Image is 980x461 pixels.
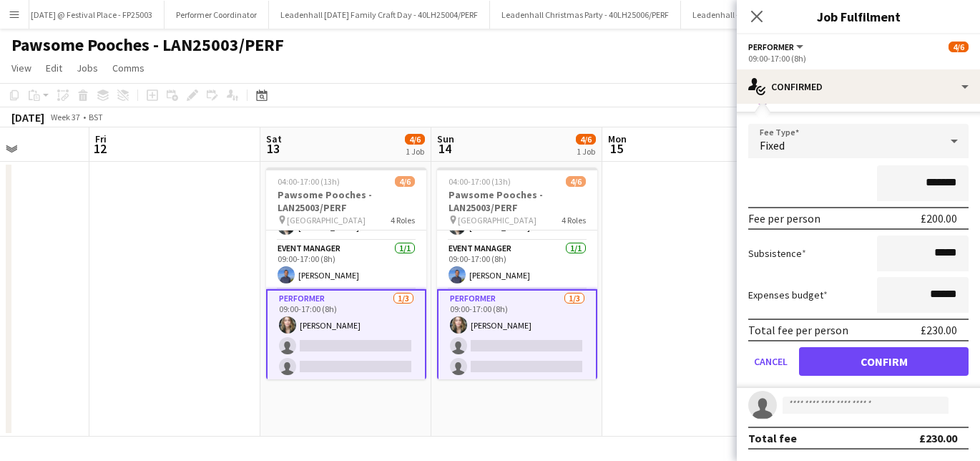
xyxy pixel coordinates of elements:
div: Confirmed [737,69,980,104]
div: 1 Job [406,146,424,157]
button: Leadenhall Christmas Party - 40LH25006/PERF [490,1,681,29]
button: Leadenhall [DATE] Family Craft Day - 40LH25004/PERF [269,1,490,29]
span: 4 Roles [562,215,586,225]
span: 12 [93,140,107,157]
div: 09:00-17:00 (8h) [748,53,969,64]
span: [GEOGRAPHIC_DATA] [287,215,366,225]
span: 4/6 [949,42,969,52]
span: Performer [748,42,794,52]
app-card-role: Event Manager1/109:00-17:00 (8h)[PERSON_NAME] [266,241,426,289]
span: Fri [95,132,107,145]
h1: Pawsome Pooches - LAN25003/PERF [11,34,284,56]
div: BST [89,112,103,122]
a: View [6,59,37,77]
span: 4/6 [405,134,425,145]
span: [GEOGRAPHIC_DATA] [458,215,536,225]
label: Subsistence [748,247,806,260]
button: Cancel [748,347,793,376]
span: Jobs [77,62,98,74]
span: Mon [608,132,627,145]
div: Fee per person [748,211,820,225]
button: Confirm [799,347,969,376]
span: Sat [266,132,282,145]
div: [DATE] [11,110,44,125]
div: Total fee [748,431,797,445]
div: 1 Job [577,146,595,157]
span: Edit [46,62,62,74]
app-card-role: Performer1/309:00-17:00 (8h)[PERSON_NAME] [266,289,426,382]
app-job-card: 04:00-17:00 (13h)4/6Pawsome Pooches - LAN25003/PERF [GEOGRAPHIC_DATA]4 Roles[PERSON_NAME]Project ... [437,168,597,379]
span: Comms [112,62,144,74]
div: £200.00 [921,211,957,225]
div: £230.00 [921,323,957,337]
div: Total fee per person [748,323,848,337]
h3: Job Fulfilment [737,7,980,26]
span: View [11,62,31,74]
button: Performer Coordinator [165,1,269,29]
span: 13 [264,140,282,157]
span: 4 Roles [391,215,415,225]
span: 4/6 [395,176,415,187]
h3: Pawsome Pooches - LAN25003/PERF [266,188,426,214]
app-card-role: Event Manager1/109:00-17:00 (8h)[PERSON_NAME] [437,241,597,289]
a: Jobs [71,59,104,77]
button: Performer [748,42,805,52]
span: 4/6 [576,134,596,145]
span: 04:00-17:00 (13h) [449,176,511,187]
h3: Pawsome Pooches - LAN25003/PERF [437,188,597,214]
span: Fixed [760,138,785,152]
span: 04:00-17:00 (13h) [278,176,340,187]
a: Edit [40,59,68,77]
label: Expenses budget [748,288,828,301]
app-job-card: 04:00-17:00 (13h)4/6Pawsome Pooches - LAN25003/PERF [GEOGRAPHIC_DATA]4 Roles[PERSON_NAME]Project ... [266,168,426,379]
span: 15 [606,140,627,157]
a: Comms [107,59,150,77]
span: 4/6 [566,176,586,187]
span: Sun [437,132,454,145]
app-card-role: Performer1/309:00-17:00 (8h)[PERSON_NAME] [437,289,597,382]
span: Week 37 [47,112,83,122]
button: Leadenhall - Christmas Markets - 40LH25005/PERF [681,1,887,29]
span: 14 [435,140,454,157]
div: £230.00 [919,431,957,445]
